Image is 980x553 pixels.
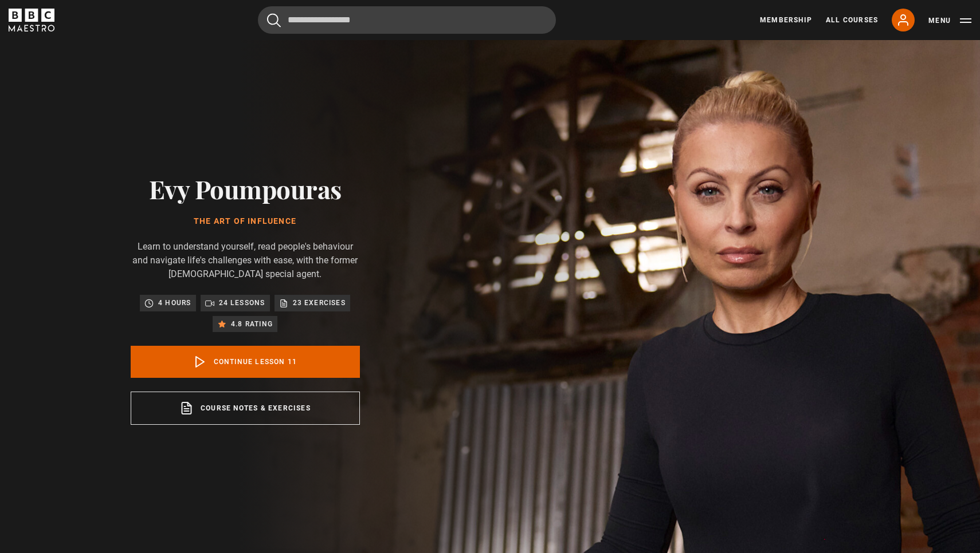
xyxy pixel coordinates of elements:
[826,15,878,25] a: All Courses
[258,6,556,34] input: Search
[928,15,971,26] button: Toggle navigation
[267,13,281,27] button: Submit the search query
[760,15,812,25] a: Membership
[131,217,360,226] h1: The Art of Influence
[131,174,360,203] h2: Evy Poumpouras
[131,240,360,281] p: Learn to understand yourself, read people's behaviour and navigate life's challenges with ease, w...
[158,297,191,309] p: 4 hours
[231,318,273,330] p: 4.8 rating
[219,297,265,309] p: 24 lessons
[293,297,346,309] p: 23 exercises
[131,392,360,425] a: Course notes & exercises
[9,9,54,31] svg: BBC Maestro
[131,346,360,378] a: Continue lesson 11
